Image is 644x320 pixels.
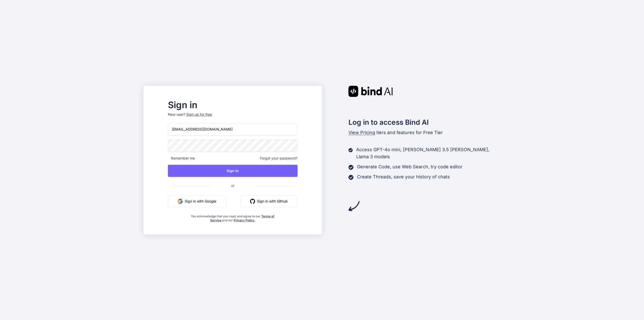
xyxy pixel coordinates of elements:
[356,146,500,160] p: Access GPT-4o mini, [PERSON_NAME] 3.5 [PERSON_NAME], Llama 3 models
[234,218,255,222] a: Privacy Policy.
[348,117,500,128] h2: Log in to access Bind AI
[348,201,360,212] img: arrow
[178,199,183,204] img: google
[168,156,195,161] span: Remember me
[240,195,298,207] button: Sign in with Github
[168,195,226,207] button: Sign in with Google
[348,86,393,97] img: Bind AI logo
[190,211,276,222] div: You acknowledge that you read, and agree to our and our
[168,165,298,177] button: Sign In
[250,199,255,204] img: github
[357,163,462,170] p: Generate Code, use Web Search, try code editor
[211,179,255,192] span: or
[168,112,298,123] p: New user?
[186,112,212,117] div: Sign up for free
[348,130,375,135] span: View Pricing
[348,129,500,136] p: tiers and features for Free Tier
[210,214,275,222] a: Terms of Service
[168,123,298,135] input: Login or Email
[357,173,450,180] p: Create Threads, save your history of chats
[260,156,298,161] span: Forgot your password?
[168,101,298,109] h2: Sign in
